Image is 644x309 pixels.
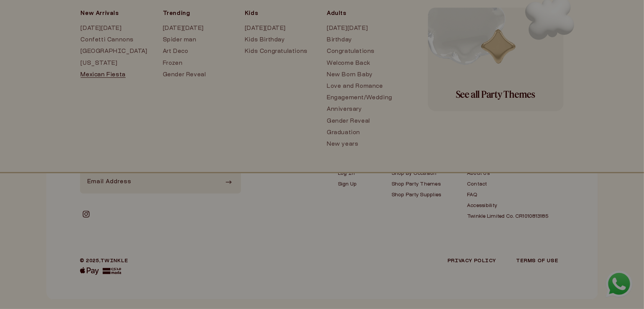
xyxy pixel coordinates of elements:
[467,192,548,198] a: FAQ
[81,23,147,35] a: [DATE][DATE]
[163,58,229,69] a: Frozen
[163,69,229,81] a: Gender Reveal
[245,46,311,58] a: Kids Congratulations
[81,46,147,58] a: [GEOGRAPHIC_DATA]
[100,259,128,263] a: Twinkle
[81,58,147,69] a: [US_STATE]
[338,181,365,187] a: Sign Up
[472,20,525,74] img: 3D golden Balloon
[81,35,147,46] a: Confetti Cannons
[428,8,564,111] a: white Balloon 3D golden Balloon 3D white Balloon See all Party Themes
[516,259,558,263] a: Terms of Use
[245,8,311,20] span: Kids
[327,23,393,35] a: [DATE][DATE]
[467,203,548,209] a: Accessibility
[81,69,147,81] a: Mexican Fiesta
[163,35,229,46] a: Spider man
[80,259,128,263] small: © 2025,
[392,171,441,177] a: Shop By Occasion
[447,259,496,263] a: Privacy Policy
[327,46,393,58] a: Congratulations
[327,8,393,20] span: Adults
[467,171,548,177] a: About Us
[456,87,535,102] h5: See all Party Themes
[327,139,393,150] a: New years
[220,171,237,194] button: Subscribe
[428,8,520,82] img: 3D white Balloon
[81,8,147,20] span: New Arrivals
[163,8,229,20] span: Trending
[392,192,441,198] a: Shop Party Supplies
[467,214,548,220] a: Twinkle Limited Co. CR1010813185
[327,104,393,115] a: Anniversary
[327,116,393,127] a: Gender Reveal
[245,35,311,46] a: Kids Birthday
[163,23,229,35] a: [DATE][DATE]
[327,58,393,69] a: Welcome Back
[245,23,311,35] a: [DATE][DATE]
[338,171,365,177] a: Log In
[467,181,548,187] a: Contact
[327,81,393,92] a: Love and Romance
[327,35,393,46] a: Birthday
[327,92,393,104] a: Engagement/Wedding
[163,46,229,58] a: Art Deco
[327,69,393,81] a: New Born Baby
[327,127,393,139] a: Graduation
[392,181,441,187] a: Shop Party Themes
